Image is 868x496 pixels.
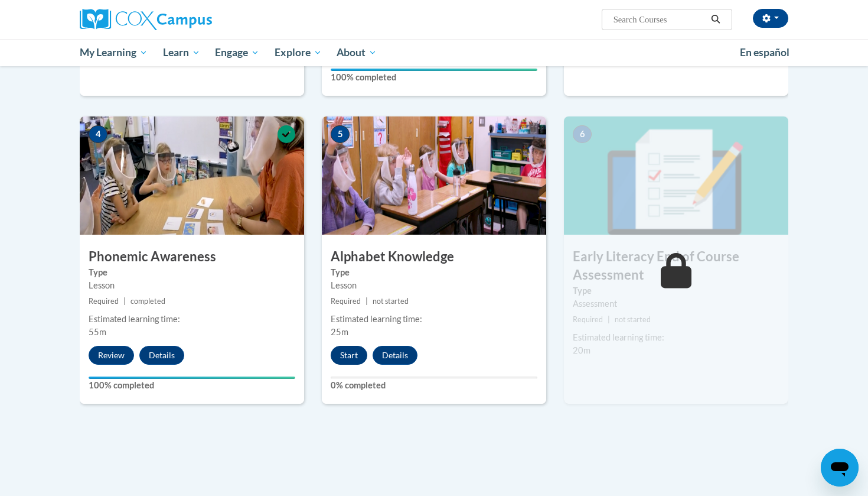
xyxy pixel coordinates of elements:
[331,346,367,365] button: Start
[331,71,537,84] label: 100% completed
[373,297,409,306] span: not started
[573,125,592,143] span: 6
[62,39,806,66] div: Main menu
[753,9,788,28] button: Account Settings
[608,315,610,324] span: |
[821,449,859,487] iframe: Button to launch messaging window
[612,12,707,27] input: Search Courses
[80,248,304,266] h3: Phonemic Awareness
[564,248,788,284] h3: Early Literacy End of Course Assessment
[130,297,165,306] span: completed
[564,116,788,235] img: Course Image
[331,313,537,326] div: Estimated learning time:
[322,248,546,266] h3: Alphabet Knowledge
[331,266,537,279] label: Type
[331,69,537,71] div: Your progress
[80,9,304,30] a: Cox Campus
[573,331,779,344] div: Estimated learning time:
[267,39,329,66] a: Explore
[331,279,537,292] div: Lesson
[89,379,295,392] label: 100% completed
[89,346,134,365] button: Review
[123,297,126,306] span: |
[89,125,107,143] span: 4
[337,46,377,60] span: About
[80,116,304,235] img: Course Image
[163,46,200,60] span: Learn
[89,266,295,279] label: Type
[207,39,267,66] a: Engage
[89,327,106,337] span: 55m
[366,297,368,306] span: |
[89,297,119,306] span: Required
[329,39,385,66] a: About
[89,279,295,292] div: Lesson
[80,46,148,60] span: My Learning
[215,46,259,60] span: Engage
[331,327,348,337] span: 25m
[373,346,417,365] button: Details
[573,284,779,297] label: Type
[275,46,322,60] span: Explore
[331,379,537,392] label: 0% completed
[573,297,779,310] div: Assessment
[72,39,155,66] a: My Learning
[732,40,797,65] a: En español
[740,46,789,59] span: En español
[573,345,590,355] span: 20m
[89,377,295,379] div: Your progress
[155,39,208,66] a: Learn
[615,315,651,324] span: not started
[331,297,361,306] span: Required
[331,125,350,143] span: 5
[573,315,603,324] span: Required
[139,346,184,365] button: Details
[89,313,295,326] div: Estimated learning time:
[707,12,725,27] button: Search
[80,9,212,30] img: Cox Campus
[322,116,546,235] img: Course Image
